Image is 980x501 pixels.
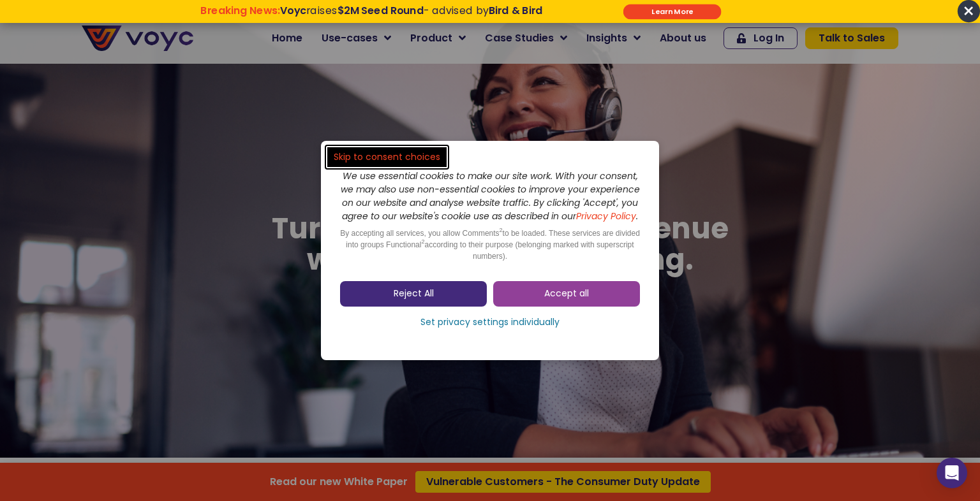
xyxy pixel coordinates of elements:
[341,170,640,222] i: We use essential cookies to make our site work. With your consent, we may also use non-essential ...
[340,281,487,307] a: Reject All
[500,227,503,233] sup: 2
[576,210,636,222] a: Privacy Policy
[544,287,589,300] span: Accept all
[421,238,424,245] sup: 2
[340,313,640,332] a: Set privacy settings individually
[340,229,640,261] span: By accepting all services, you allow Comments to be loaded. These services are divided into group...
[327,147,447,167] a: Skip to consent choices
[420,316,560,329] span: Set privacy settings individually
[493,281,640,307] a: Accept all
[394,287,434,300] span: Reject All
